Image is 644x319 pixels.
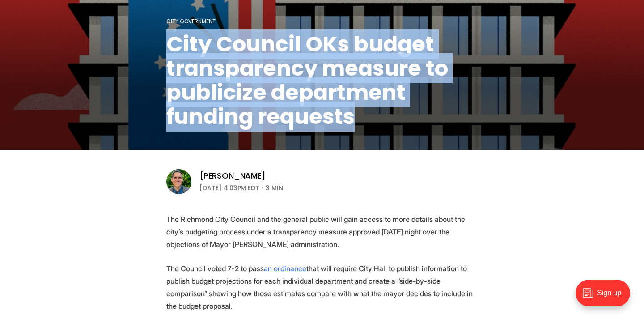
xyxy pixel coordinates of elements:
[266,183,283,193] span: 3 min
[166,32,478,129] h1: City Council OKs budget transparency measure to publicize department funding requests
[199,170,266,181] a: [PERSON_NAME]
[166,262,478,312] p: The Council voted 7-2 to pass that will require City Hall to publish information to publish budge...
[264,264,306,273] a: an ordinance
[166,17,216,25] a: City Government
[166,169,191,194] img: Graham Moomaw
[166,213,478,251] p: The Richmond City Council and the general public will gain access to more details about the city’...
[199,183,259,193] time: [DATE] 4:03PM EDT
[568,275,644,319] iframe: portal-trigger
